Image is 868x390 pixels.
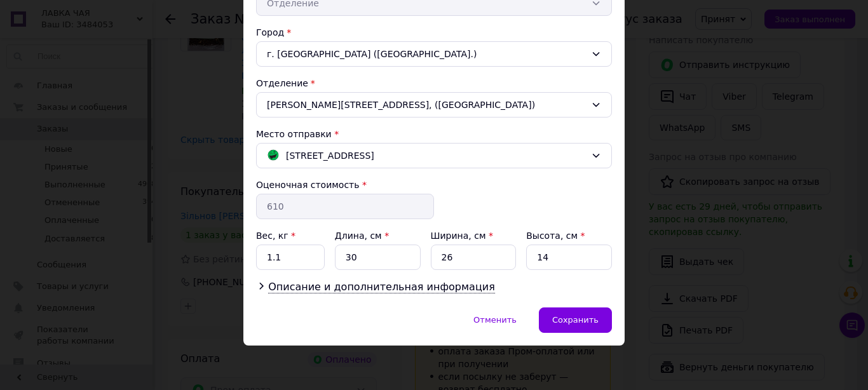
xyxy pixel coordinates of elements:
span: Описание и дополнительная информация [268,281,495,293]
div: Место отправки [256,128,612,140]
label: Оценочная стоимость [256,180,360,190]
label: Высота, см [526,231,585,241]
div: [PERSON_NAME][STREET_ADDRESS], ([GEOGRAPHIC_DATA]) [256,92,612,118]
label: Длина, см [335,231,389,241]
div: Отделение [256,77,612,90]
div: Город [256,26,612,39]
span: Сохранить [552,315,599,325]
label: Ширина, см [431,231,493,241]
label: Вес, кг [256,231,295,241]
span: Отменить [473,315,517,325]
span: [STREET_ADDRESS] [286,149,374,163]
div: г. [GEOGRAPHIC_DATA] ([GEOGRAPHIC_DATA].) [256,41,612,67]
